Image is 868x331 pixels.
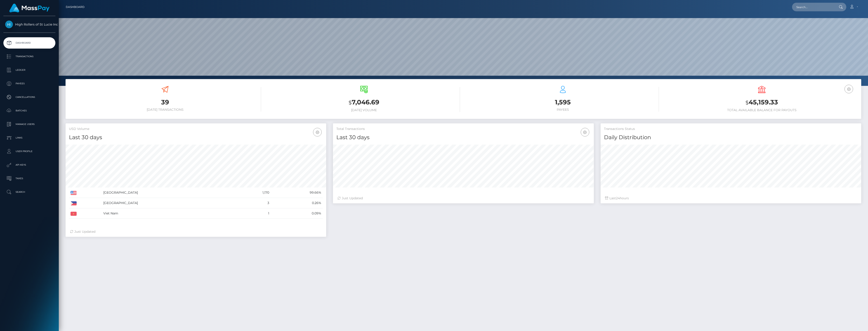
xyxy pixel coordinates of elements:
p: Links [5,134,54,141]
span: 24 [616,196,620,200]
div: Last hours [605,196,857,201]
a: Cancellations [3,92,55,103]
a: Links [3,132,55,143]
td: 99.66% [271,188,323,198]
h6: [DATE] Transactions [69,108,261,112]
td: 1 [236,208,271,219]
p: Search [5,189,54,195]
img: PH.png [71,201,77,205]
a: Dashboard [3,37,55,49]
h4: Last 30 days [336,134,590,141]
p: Dashboard [5,40,54,46]
h4: Last 30 days [69,134,323,141]
h6: Total Available Balance for Payouts [666,108,858,112]
td: [GEOGRAPHIC_DATA] [102,188,236,198]
h4: Daily Distribution [604,134,858,141]
p: Transactions [5,53,54,60]
td: [GEOGRAPHIC_DATA] [102,198,236,208]
p: User Profile [5,148,54,155]
div: Just Updated [337,196,589,201]
h6: [DATE] Volume [268,108,460,112]
img: US.png [71,191,77,195]
h3: 45,159.33 [666,98,858,107]
td: 0.26% [271,198,323,208]
h3: 1,595 [467,98,659,107]
p: Batches [5,107,54,114]
h5: Transactions Status [604,127,858,131]
td: 0.09% [271,208,323,219]
h3: 39 [69,98,261,107]
span: High Rollers of St Lucie Inc [3,22,55,26]
h5: Total Transactions [336,127,590,131]
td: 1,170 [236,188,271,198]
div: Just Updated [70,229,322,234]
a: Transactions [3,51,55,62]
a: Ledger [3,64,55,76]
h6: Payees [467,108,659,112]
small: $ [745,99,749,106]
img: VN.png [71,212,77,216]
small: $ [349,99,352,106]
p: Payees [5,80,54,87]
a: User Profile [3,146,55,157]
td: Viet Nam [102,208,236,219]
a: Search [3,186,55,198]
p: Ledger [5,67,54,73]
a: Taxes [3,173,55,184]
img: MassPay Logo [9,4,50,12]
p: Cancellations [5,94,54,101]
a: API Keys [3,159,55,171]
a: Payees [3,78,55,89]
p: Taxes [5,175,54,182]
img: High Rollers of St Lucie Inc [5,21,13,28]
p: Manage Users [5,121,54,128]
td: 3 [236,198,271,208]
input: Search... [792,3,835,11]
p: API Keys [5,162,54,168]
h5: USD Volume [69,127,323,131]
a: Manage Users [3,119,55,130]
a: Batches [3,105,55,116]
h3: 7,046.69 [268,98,460,107]
a: Dashboard [66,2,85,12]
